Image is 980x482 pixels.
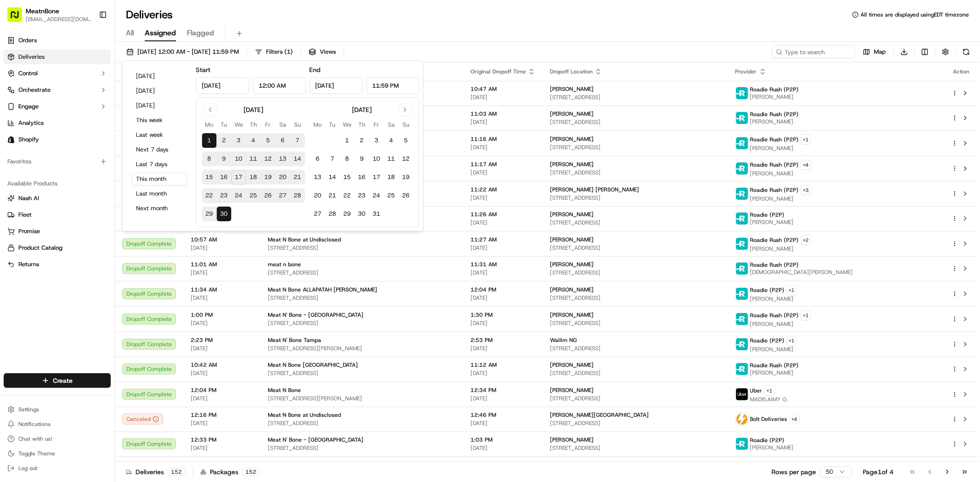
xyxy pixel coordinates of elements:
th: Friday [369,120,384,129]
span: Roadie (P2P) [750,211,785,219]
span: 10:47 AM [470,85,535,93]
div: [DATE] [244,105,263,114]
button: Promise [4,224,111,239]
span: Meat N Bone at Undisclosed [268,411,341,419]
button: 6 [311,151,325,166]
th: Thursday [355,120,369,129]
th: Monday [202,120,217,129]
span: 11:17 AM [470,161,535,168]
button: [DATE] [132,99,187,112]
button: +4 [801,160,811,170]
span: 11:34 AM [191,286,253,293]
button: 5 [399,133,414,148]
span: Filters [266,48,293,56]
span: [DATE] [191,294,253,302]
span: 12:04 PM [191,387,253,394]
span: [DATE] [470,169,535,176]
span: Promise [18,227,40,235]
button: 5 [261,133,276,148]
span: Toggle Theme [18,450,55,457]
span: [STREET_ADDRESS] [550,395,720,402]
button: Returns [4,257,111,272]
button: Last week [132,129,187,141]
button: Chat with us! [4,432,111,445]
span: Roadie (P2P) [750,337,785,344]
span: [PERSON_NAME][GEOGRAPHIC_DATA] [550,411,649,419]
button: Filters(1) [251,45,297,58]
span: [STREET_ADDRESS] [550,370,720,377]
span: Meat N Bone [268,387,301,394]
span: Nash AI [18,194,39,202]
button: 19 [261,170,276,185]
span: Wailim NG [550,336,577,344]
button: 11 [246,151,261,166]
span: [DATE] [191,319,253,327]
th: Monday [311,120,325,129]
label: Start [196,66,211,74]
span: [PERSON_NAME] [750,145,811,152]
span: Meat N Bone [GEOGRAPHIC_DATA] [268,361,358,369]
span: Deliveries [18,53,45,61]
input: Date [196,77,249,94]
span: [PERSON_NAME] [550,161,594,168]
button: 30 [217,207,232,221]
button: 13 [276,151,290,166]
button: 9 [217,151,232,166]
button: 25 [246,188,261,203]
span: [PERSON_NAME] [550,236,594,243]
button: Control [4,66,111,81]
span: [PERSON_NAME] [750,93,799,101]
span: [PERSON_NAME] [550,261,594,268]
img: roadie-logo-v2.jpg [736,238,748,250]
span: [PERSON_NAME] [550,361,594,369]
span: [STREET_ADDRESS][PERSON_NAME] [268,345,456,352]
span: [DATE] [191,395,253,402]
button: 7 [290,133,305,148]
input: Type to search [772,45,855,58]
button: Map [859,45,890,58]
button: Canceled [122,414,163,425]
th: Friday [261,120,276,129]
button: 21 [325,188,340,203]
img: roadie-logo-v2.jpg [736,338,748,350]
span: [STREET_ADDRESS] [550,194,720,202]
div: Available Products [4,176,111,191]
img: roadie-logo-v2.jpg [736,438,748,450]
button: 28 [325,207,340,221]
span: [STREET_ADDRESS] [550,269,720,276]
span: [PERSON_NAME] [550,135,594,143]
span: 1:30 PM [470,311,535,319]
img: roadie-logo-v2.jpg [736,313,748,325]
button: 1 [340,133,355,148]
span: Control [18,69,38,78]
button: +1 [765,386,775,396]
button: 3 [369,133,384,148]
span: [STREET_ADDRESS] [550,169,720,176]
span: Roadie Rush (P2P) [750,161,799,168]
span: Flagged [187,28,214,39]
a: Returns [7,260,107,269]
span: [DATE] [470,269,535,276]
span: 1:00 PM [191,311,253,319]
button: 17 [232,170,246,185]
img: bolt_logo.png [736,413,748,425]
span: [DATE] [470,345,535,352]
button: 10 [232,151,246,166]
span: Log out [18,465,37,472]
a: Analytics [4,116,111,130]
button: [DATE] 12:00 AM - [DATE] 11:59 PM [122,45,243,58]
span: [STREET_ADDRESS] [550,219,720,226]
span: 2:53 PM [470,336,535,344]
a: Shopify [4,132,111,147]
a: Promise [7,227,107,235]
span: [PERSON_NAME] [PERSON_NAME] [550,186,639,193]
h1: Deliveries [126,7,173,22]
span: [PERSON_NAME] [550,110,594,118]
span: [DATE] [470,118,535,126]
span: [PERSON_NAME] [550,311,594,319]
th: Sunday [399,120,414,129]
button: 27 [311,207,325,221]
button: [DATE] [132,70,187,83]
span: Roadie Rush (P2P) [750,136,799,143]
img: roadie-logo-v2.jpg [736,137,748,149]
